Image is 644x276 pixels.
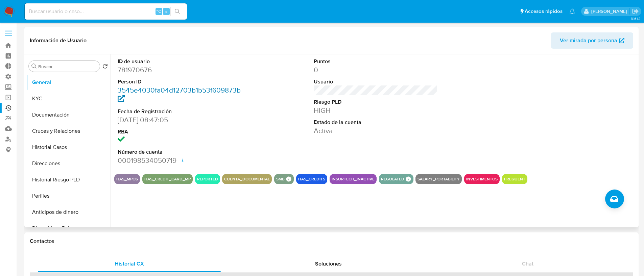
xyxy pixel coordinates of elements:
[314,106,438,115] dd: HIGH
[102,64,108,71] button: Volver al orden por defecto
[118,115,242,125] dd: [DATE] 08:47:05
[26,220,111,236] button: Dispositivos Point
[314,98,438,106] dt: Riesgo PLD
[118,108,242,115] dt: Fecha de Registración
[165,8,167,15] span: s
[26,172,111,188] button: Historial Riesgo PLD
[560,32,617,49] span: Ver mirada por persona
[26,139,111,155] button: Historial Casos
[118,156,242,165] dd: 000198534050719
[314,58,438,65] dt: Puntos
[118,65,242,75] dd: 781970676
[115,260,144,268] span: Historial CX
[26,123,111,139] button: Cruces y Relaciones
[26,91,111,107] button: KYC
[38,64,97,70] input: Buscar
[31,64,37,69] button: Buscar
[569,8,575,14] a: Notificaciones
[26,107,111,123] button: Documentación
[314,65,438,75] dd: 0
[26,74,111,91] button: General
[118,148,242,156] dt: Número de cuenta
[315,260,342,268] span: Soluciones
[26,188,111,204] button: Perfiles
[156,8,161,15] span: ⌥
[118,58,242,65] dt: ID de usuario
[118,85,241,104] a: 3545e4030fa04d12703b1b53f609873b
[30,37,87,44] h1: Información de Usuario
[118,78,242,85] dt: Person ID
[551,32,633,49] button: Ver mirada por persona
[591,8,629,15] p: ezequielignacio.rocha@mercadolibre.com
[170,7,184,16] button: search-icon
[26,204,111,220] button: Anticipos de dinero
[26,155,111,172] button: Direcciones
[522,260,533,268] span: Chat
[30,238,633,245] h1: Contactos
[314,78,438,85] dt: Usuario
[632,8,639,15] a: Salir
[25,7,187,16] input: Buscar usuario o caso...
[525,8,563,15] span: Accesos rápidos
[314,119,438,126] dt: Estado de la cuenta
[314,126,438,135] dd: Activa
[118,128,242,135] dt: RBA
